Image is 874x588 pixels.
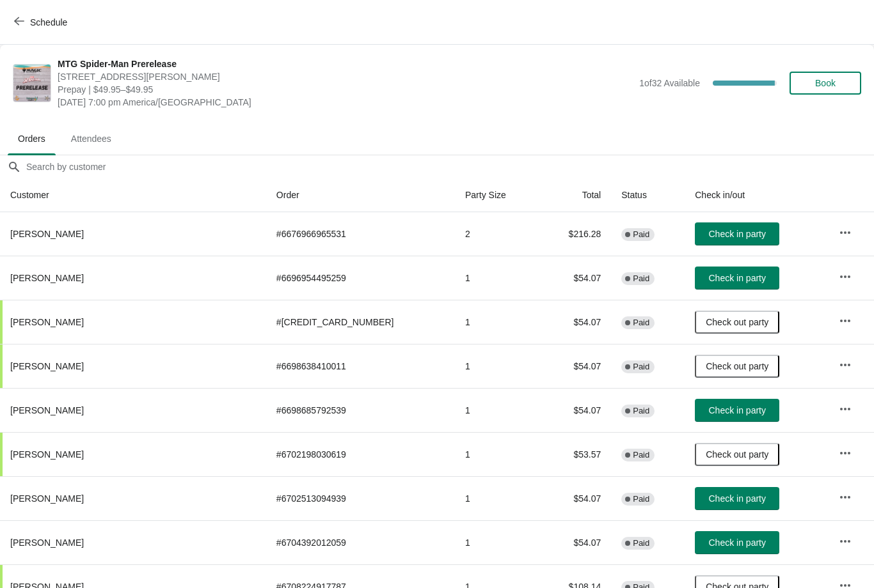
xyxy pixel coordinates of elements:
[633,406,649,416] span: Paid
[266,432,455,476] td: # 6702198030619
[61,127,122,150] span: Attendees
[10,273,84,283] span: [PERSON_NAME]
[633,318,649,328] span: Paid
[58,70,633,83] span: [STREET_ADDRESS][PERSON_NAME]
[709,405,766,415] span: Check in party
[455,178,539,212] th: Party Size
[633,538,649,548] span: Paid
[815,78,836,88] span: Book
[455,388,539,432] td: 1
[266,256,455,300] td: # 6696954495259
[455,520,539,564] td: 1
[6,11,77,34] button: Schedule
[539,178,611,212] th: Total
[539,388,611,432] td: $54.07
[633,274,649,284] span: Paid
[790,72,861,95] button: Book
[706,317,768,327] span: Check out party
[58,58,633,70] span: MTG Spider-Man Prerelease
[266,300,455,344] td: # [CREDIT_CARD_NUMBER]
[539,520,611,564] td: $54.07
[539,256,611,300] td: $54.07
[30,17,67,27] span: Schedule
[455,476,539,520] td: 1
[266,520,455,564] td: # 6704392012059
[10,361,84,371] span: [PERSON_NAME]
[706,361,768,371] span: Check out party
[709,273,766,283] span: Check in party
[633,229,649,240] span: Paid
[266,476,455,520] td: # 6702513094939
[266,178,455,212] th: Order
[695,311,779,334] button: Check out party
[266,344,455,388] td: # 6698638410011
[8,127,56,150] span: Orders
[633,450,649,460] span: Paid
[695,487,779,510] button: Check in party
[455,432,539,476] td: 1
[709,229,766,239] span: Check in party
[639,78,700,88] span: 1 of 32 Available
[10,449,84,460] span: [PERSON_NAME]
[13,65,51,102] img: MTG Spider-Man Prerelease
[685,178,829,212] th: Check in/out
[709,538,766,548] span: Check in party
[695,355,779,378] button: Check out party
[695,531,779,554] button: Check in party
[695,443,779,466] button: Check out party
[539,344,611,388] td: $54.07
[455,256,539,300] td: 1
[695,222,779,245] button: Check in party
[706,449,768,460] span: Check out party
[695,267,779,290] button: Check in party
[709,493,766,504] span: Check in party
[266,388,455,432] td: # 6698685792539
[611,178,685,212] th: Status
[539,476,611,520] td: $54.07
[455,212,539,256] td: 2
[58,96,633,109] span: [DATE] 7:00 pm America/[GEOGRAPHIC_DATA]
[58,83,633,96] span: Prepay | $49.95–$49.95
[695,399,779,422] button: Check in party
[455,300,539,344] td: 1
[10,229,84,239] span: [PERSON_NAME]
[633,494,649,504] span: Paid
[633,362,649,372] span: Paid
[539,300,611,344] td: $54.07
[10,317,84,327] span: [PERSON_NAME]
[539,212,611,256] td: $216.28
[10,405,84,415] span: [PERSON_NAME]
[10,538,84,548] span: [PERSON_NAME]
[266,212,455,256] td: # 6676966965531
[26,155,874,178] input: Search by customer
[455,344,539,388] td: 1
[10,493,84,504] span: [PERSON_NAME]
[539,432,611,476] td: $53.57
